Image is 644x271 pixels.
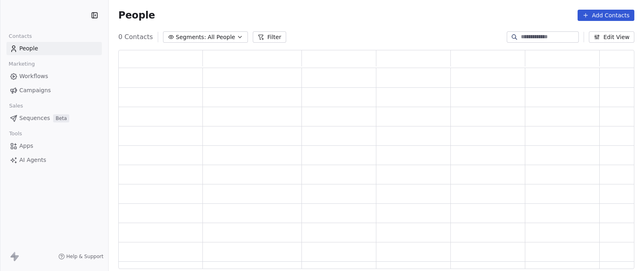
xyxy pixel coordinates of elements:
span: Campaigns [19,86,51,95]
span: Contacts [5,30,35,42]
span: Help & Support [66,253,103,260]
span: Tools [6,128,25,140]
a: Campaigns [6,84,102,97]
button: Edit View [589,31,634,43]
span: 0 Contacts [118,32,153,42]
span: All People [208,33,235,41]
span: AI Agents [19,156,46,164]
span: Sales [6,100,27,112]
span: Apps [19,142,33,150]
button: Filter [253,31,286,43]
span: Sequences [19,114,50,122]
span: Workflows [19,72,48,81]
span: Segments: [176,33,206,41]
a: Apps [6,139,102,153]
span: People [19,44,38,53]
a: People [6,42,102,55]
a: Help & Support [58,253,103,260]
a: Workflows [6,70,102,83]
button: Add Contacts [578,10,634,21]
a: SequencesBeta [6,112,102,125]
a: AI Agents [6,153,102,167]
span: Marketing [5,58,38,70]
span: Beta [53,114,69,122]
span: People [118,9,155,21]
